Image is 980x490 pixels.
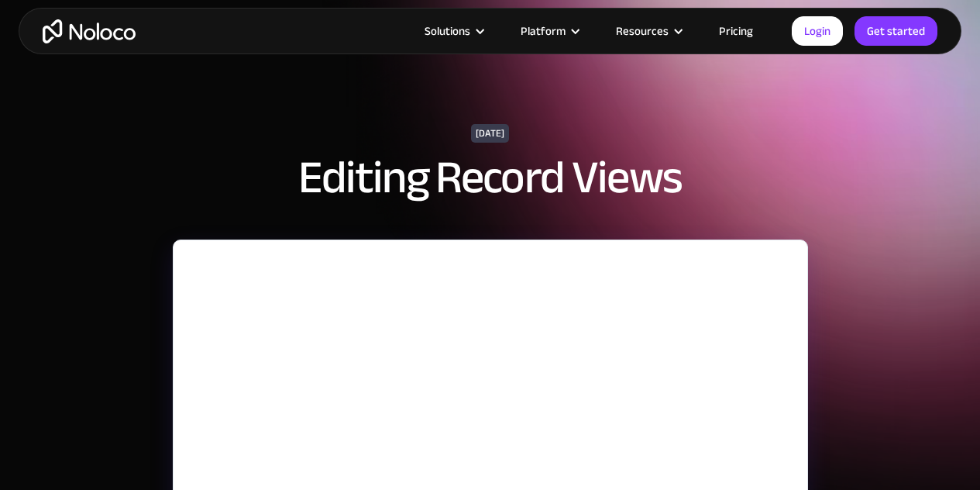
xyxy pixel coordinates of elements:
[501,21,597,41] div: Platform
[521,21,566,41] div: Platform
[597,21,700,41] div: Resources
[425,21,470,41] div: Solutions
[854,16,937,46] a: Get started
[43,19,136,43] a: home
[471,124,509,143] div: [DATE]
[298,154,682,201] h1: Editing Record Views
[405,21,501,41] div: Solutions
[616,21,669,41] div: Resources
[700,21,772,41] a: Pricing
[792,16,843,46] a: Login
